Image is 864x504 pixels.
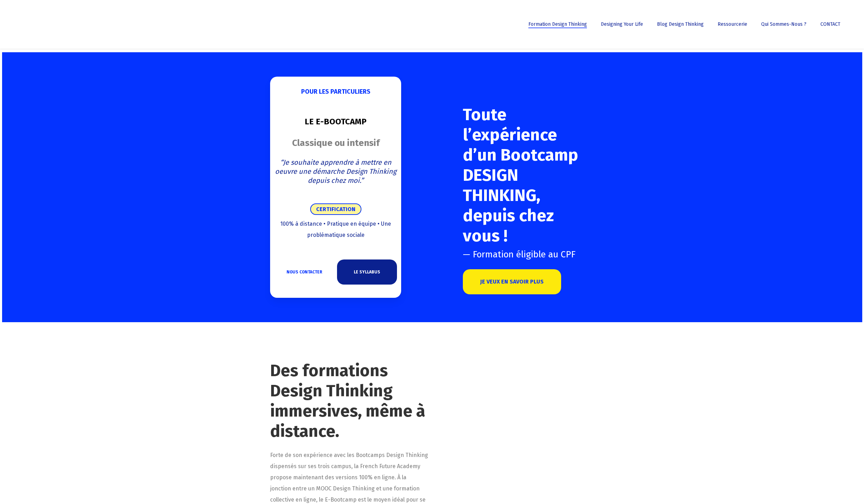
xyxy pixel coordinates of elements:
[820,21,840,27] span: CONTACT
[758,22,810,27] a: Qui sommes-nous ?
[301,88,370,95] strong: POUR LES PARTICULIERS
[525,22,590,27] a: Formation Design Thinking
[463,104,578,246] span: Toute l’expérience d’un Bootcamp DESIGN THINKING, depuis chez vous !
[528,21,587,27] span: Formation Design Thinking
[310,203,361,215] span: CERTIFICATION
[597,22,647,27] a: Designing Your Life
[270,360,429,441] h2: Des formations Design Thinking immersives, même à distance.
[817,22,844,27] a: CONTACT
[292,138,380,148] strong: Classique ou intensif
[657,21,704,27] span: Blog Design Thinking
[10,10,83,38] img: French Future Academy
[718,21,747,27] span: Ressourcerie
[305,117,367,126] span: LE E-BOOTCAMP
[601,21,643,27] span: Designing Your Life
[463,249,575,260] span: — Formation éligible au CPF
[275,158,396,185] span: “Je souhaite apprendre à mettre en oeuvre une démarche Design Thinking depuis chez moi.”
[280,220,391,238] span: 100% à distance • Pratique en équipe • Une problématique sociale
[275,259,335,285] a: NOUS CONTACTER
[337,259,397,285] a: LE SYLLABUS
[653,22,707,27] a: Blog Design Thinking
[761,21,806,27] span: Qui sommes-nous ?
[714,22,751,27] a: Ressourcerie
[463,269,561,294] a: JE VEUX EN SAVOIR PLUS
